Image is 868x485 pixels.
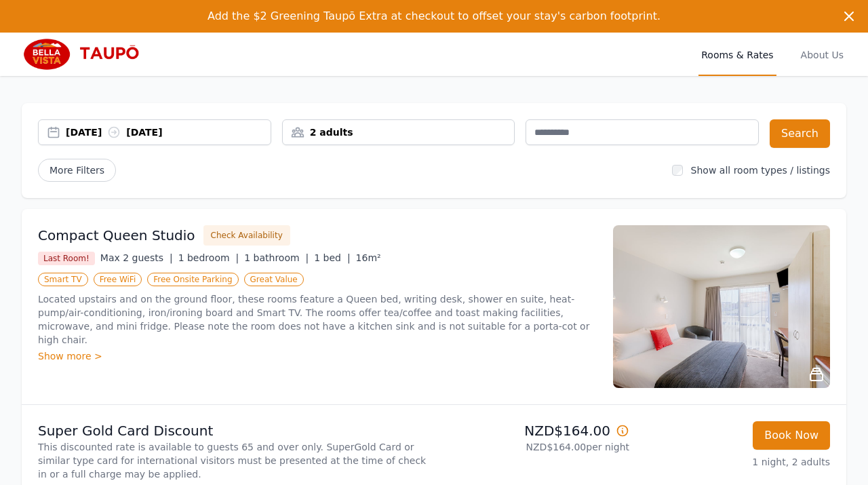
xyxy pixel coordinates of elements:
[691,165,830,176] label: Show all room types / listings
[770,119,830,148] button: Search
[38,226,195,245] h3: Compact Queen Studio
[38,292,597,347] p: Located upstairs and on the ground floor, these rooms feature a Queen bed, writing desk, shower e...
[147,273,238,286] span: Free Onsite Parking
[283,125,515,139] div: 2 adults
[38,349,597,363] div: Show more >
[439,440,629,454] p: NZD$164.00 per night
[22,38,153,71] img: Bella Vista Taupo
[244,252,309,263] span: 1 bathroom |
[38,252,95,265] span: Last Room!
[100,252,173,263] span: Max 2 guests |
[314,252,350,263] span: 1 bed |
[38,440,429,481] p: This discounted rate is available to guests 65 and over only. SuperGold Card or similar type card...
[38,159,116,182] span: More Filters
[178,252,239,263] span: 1 bedroom |
[94,273,142,286] span: Free WiFi
[203,225,290,246] button: Check Availability
[208,9,660,22] span: Add the $2 Greening Taupō Extra at checkout to offset your stay's carbon footprint.
[356,252,381,263] span: 16m²
[439,421,629,440] p: NZD$164.00
[640,455,830,469] p: 1 night, 2 adults
[38,421,429,440] p: Super Gold Card Discount
[38,273,88,286] span: Smart TV
[698,33,776,76] a: Rooms & Rates
[244,273,304,286] span: Great Value
[66,125,271,139] div: [DATE] [DATE]
[798,33,846,76] a: About Us
[753,421,830,450] button: Book Now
